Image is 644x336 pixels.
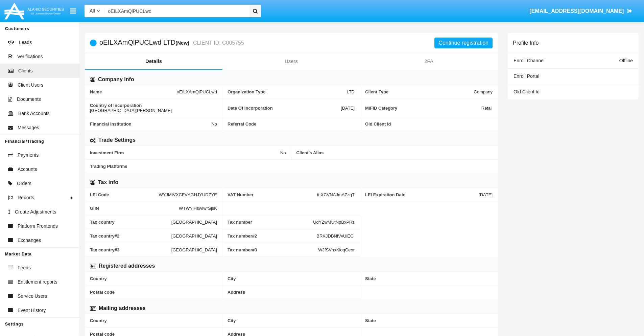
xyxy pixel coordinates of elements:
[313,220,355,225] span: UdYZwMUtNpBxPRz
[18,124,39,131] span: Messages
[18,194,34,201] span: Reports
[90,247,171,252] span: Tax country #3
[90,233,171,239] span: Tax country #2
[18,67,33,74] span: Clients
[98,76,134,83] h6: Company info
[17,96,41,103] span: Documents
[228,121,355,127] span: Referral Code
[365,276,493,281] span: State
[18,278,57,286] span: Entitlement reports
[90,206,179,211] span: GIIN
[365,192,479,197] span: LEI Expiration Date
[434,38,493,48] button: Continue registration
[18,82,43,89] span: Client Users
[318,247,355,252] span: WJfSVnxKloqCeor
[90,103,217,108] span: Country of Incorporation
[18,264,31,271] span: Feeds
[18,307,46,314] span: Event History
[317,192,355,197] span: tttXCVNAJmAZzqT
[228,220,313,225] span: Tax number
[526,2,636,21] a: [EMAIL_ADDRESS][DOMAIN_NAME]
[18,223,58,230] span: Platform Frontends
[175,39,191,47] div: (New)
[90,150,280,155] span: Investment Firm
[90,192,159,197] span: LEI Code
[171,219,217,225] span: [GEOGRAPHIC_DATA]
[365,103,481,113] span: MiFID Category
[360,53,498,69] a: 2FA
[90,318,217,323] span: Country
[90,164,493,169] span: Trading Platforms
[365,89,474,94] span: Client Type
[177,89,217,94] span: oEILXAmQlPUCLwd
[316,233,355,239] span: BRKJDBNlVvUlEGi
[17,53,43,60] span: Verifications
[474,89,493,94] span: Company
[228,192,317,197] span: VAT Number
[347,89,355,94] span: LTD
[90,290,217,295] span: Postal code
[513,40,539,46] h6: Profile Info
[479,192,493,197] span: [DATE]
[18,110,50,117] span: Bank Accounts
[18,237,41,244] span: Exchanges
[619,58,633,63] span: Offline
[90,89,177,94] span: Name
[222,53,360,69] a: Users
[15,208,56,216] span: Create Adjustments
[228,318,355,323] span: City
[211,121,217,127] span: No
[18,152,39,159] span: Payments
[90,121,211,127] span: Financial Institution
[99,305,146,312] h6: Mailing addresses
[514,89,540,94] span: Old Client Id
[228,89,347,94] span: Organization Type
[99,39,244,47] h5: oEILXAmQlPUCLwd LTD
[228,276,355,281] span: City
[228,247,318,252] span: Tax number #3
[529,8,624,14] span: [EMAIL_ADDRESS][DOMAIN_NAME]
[17,180,31,187] span: Orders
[228,290,355,295] span: Address
[514,58,545,63] span: Enroll Channel
[159,192,217,197] span: WYJMIVXCFVYGHJYUDZYE
[3,1,65,21] img: Logo image
[280,150,286,155] span: No
[19,39,32,46] span: Leads
[18,293,47,300] span: Service Users
[90,219,171,225] span: Tax country
[98,179,118,186] h6: Tax info
[365,121,493,127] span: Old Client Id
[90,276,217,281] span: Country
[85,7,105,15] a: All
[171,247,217,252] span: [GEOGRAPHIC_DATA]
[191,40,244,46] small: CLIENT ID: C005755
[90,108,172,113] span: [GEOGRAPHIC_DATA][PERSON_NAME]
[228,103,341,113] span: Date Of Incorporation
[18,166,37,173] span: Accounts
[514,73,539,79] span: Enroll Portal
[296,150,493,155] span: Client’s Alias
[105,5,247,17] input: Search
[341,103,355,113] span: [DATE]
[99,262,155,270] h6: Registered addresses
[171,233,217,239] span: [GEOGRAPHIC_DATA]
[98,136,136,144] h6: Trade Settings
[481,103,493,113] span: Retail
[365,318,493,323] span: State
[228,233,316,239] span: Tax number #2
[85,53,222,69] a: Details
[179,206,217,211] span: WTWYiHswIwrSjsK
[90,8,95,14] span: All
